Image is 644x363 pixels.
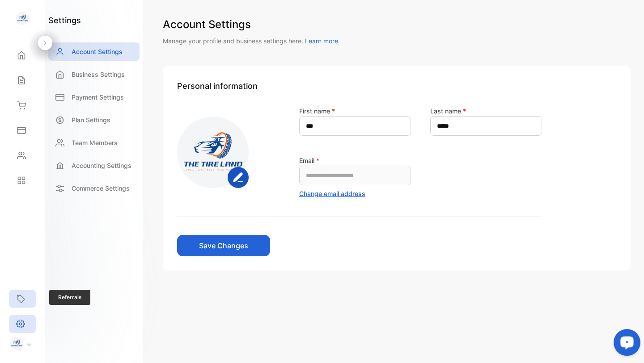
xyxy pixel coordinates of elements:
label: Last name [430,107,466,115]
a: Commerce Settings [48,179,140,197]
label: Email [299,157,319,164]
img: https://vencrusme-beta-s3bucket.s3.amazonaws.com/profileimages/17593793-1d72-4b06-8f87-b4021789a1... [177,117,249,188]
p: Account Settings [72,47,123,56]
h1: settings [48,14,81,26]
h1: Account Settings [163,17,631,33]
a: Business Settings [48,65,140,83]
a: Payment Settings [48,88,140,106]
p: Team Members [72,138,118,147]
span: Referrals [49,290,90,305]
span: Learn more [305,37,338,45]
p: Accounting Settings [72,161,131,170]
label: First name [299,107,335,115]
a: Accounting Settings [48,156,140,175]
img: profile [10,337,23,350]
a: Account Settings [48,42,140,61]
button: Change email address [299,189,365,198]
button: Save Changes [177,235,270,256]
iframe: LiveChat chat widget [606,325,644,363]
img: logo [16,12,29,25]
p: Business Settings [72,70,125,79]
a: Plan Settings [48,111,140,129]
p: Manage your profile and business settings here. [163,36,631,46]
p: Commerce Settings [72,184,130,193]
a: Team Members [48,134,140,152]
h1: Personal information [177,80,616,92]
p: Plan Settings [72,115,110,125]
p: Payment Settings [72,92,124,102]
